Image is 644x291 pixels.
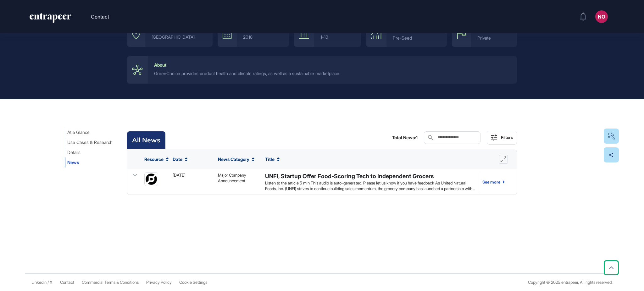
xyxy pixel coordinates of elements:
[320,35,355,40] div: 1-10
[67,140,113,145] span: Use Cases & Research
[595,10,608,23] button: NO
[67,150,80,155] span: Details
[31,280,47,285] a: Linkedin
[487,131,517,145] button: Filters
[152,35,206,40] div: [GEOGRAPHIC_DATA]
[65,147,83,157] button: Details
[65,137,115,147] button: Use Cases & Research
[477,36,511,41] div: private
[179,280,207,285] a: Cookie Settings
[91,13,109,21] button: Contact
[82,280,139,285] a: Commercial Terms & Conditions
[67,130,90,135] span: At a Glance
[218,157,249,162] span: News Category
[265,180,476,191] div: Listen to the article 5 min This audio is auto-generated. Please let us know if you have feedback...
[144,157,164,162] span: Resource
[47,280,49,285] span: /
[501,135,513,140] div: Filters
[265,157,275,162] span: Title
[416,135,418,140] span: 1
[243,35,283,40] div: 2018
[499,155,508,164] button: Expand list
[173,172,186,178] div: [DATE]
[154,63,166,68] div: About
[65,157,81,167] button: News
[144,172,158,186] img: grocerydive.com
[173,157,182,162] span: Date
[132,135,160,145] span: All News
[218,172,259,184] div: Major Company Announcement
[154,70,511,77] div: GreenChoice provides product health and climate ratings, as well as a sustainable marketplace.
[60,280,74,285] span: Contact
[65,127,92,137] button: At a Glance
[50,280,53,285] a: X
[392,135,416,140] b: Total News:
[29,13,72,25] a: entrapeer-logo
[479,172,505,192] a: See more
[393,36,441,41] div: pre-seed
[265,172,476,180] div: UNFI, Startup Offer Food-Scoring Tech to Independent Grocers
[528,280,613,285] div: Copyright © 2025 entrapeer, All rights reserved.
[146,280,172,285] a: Privacy Policy
[67,160,79,165] span: News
